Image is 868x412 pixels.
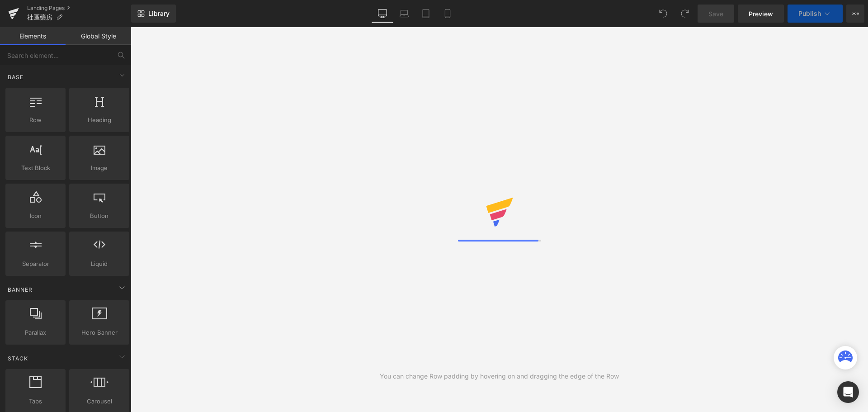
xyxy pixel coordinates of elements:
a: Desktop [372,5,393,23]
span: Save [708,9,723,19]
button: Publish [788,5,843,23]
span: Image [72,163,127,173]
a: Landing Pages [27,5,131,12]
span: Tabs [8,397,63,406]
a: New Library [131,5,176,23]
button: Undo [654,5,672,23]
div: Open Intercom Messenger [837,381,859,403]
span: Library [148,9,170,18]
span: Separator [8,259,63,269]
span: Row [8,115,63,125]
span: Preview [749,9,773,19]
span: Button [72,211,127,221]
span: Base [7,73,24,81]
span: Stack [7,354,29,363]
span: Hero Banner [72,328,127,337]
span: Icon [8,211,63,221]
span: Publish [798,10,821,17]
span: 社區藥房 [27,14,52,21]
span: Heading [72,115,127,125]
a: Mobile [437,5,458,23]
span: Carousel [72,397,127,406]
span: Parallax [8,328,63,337]
a: Global Style [66,27,131,45]
span: Banner [7,285,33,294]
span: Liquid [72,259,127,269]
button: Redo [676,5,694,23]
div: You can change Row padding by hovering on and dragging the edge of the Row [380,371,619,381]
a: Tablet [415,5,437,23]
span: Text Block [8,163,63,173]
a: Preview [738,5,784,23]
button: More [846,5,864,23]
a: Laptop [393,5,415,23]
